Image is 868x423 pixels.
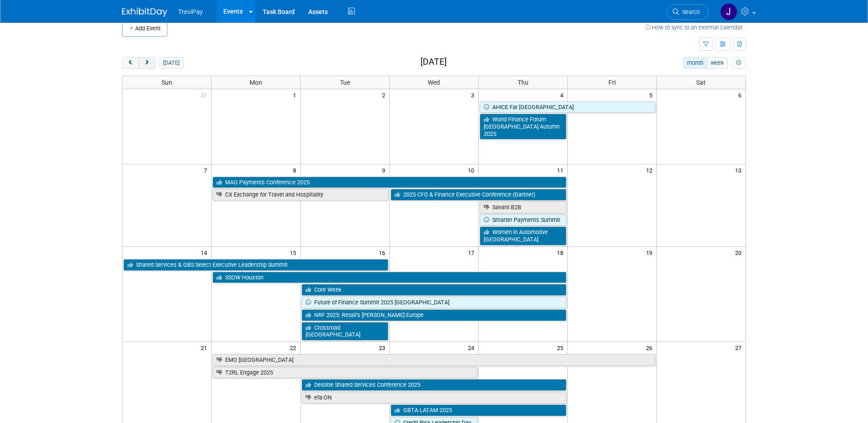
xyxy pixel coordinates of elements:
[470,89,478,101] span: 3
[736,60,742,66] i: Personalize Calendar
[467,247,478,258] span: 17
[378,247,389,258] span: 16
[609,79,616,86] span: Fri
[212,272,566,284] a: SSOW Houston
[428,79,440,86] span: Wed
[648,89,656,101] span: 5
[737,89,745,101] span: 6
[161,79,172,86] span: Sun
[302,297,566,308] a: Future of Finance Summit 2025 [GEOGRAPHIC_DATA]
[480,114,566,139] a: World Finance Forum [GEOGRAPHIC_DATA] Autumn 2025
[200,247,211,258] span: 14
[420,57,447,67] h2: [DATE]
[559,89,567,101] span: 4
[480,202,566,213] a: Savant B2B
[684,57,708,69] button: month
[645,342,656,353] span: 26
[707,57,728,69] button: week
[302,284,566,296] a: Core Week
[556,164,567,176] span: 11
[302,309,566,321] a: NRF 2025: Retail’s [PERSON_NAME] Europe
[645,24,746,31] a: How to sync to an external calendar...
[679,9,700,15] span: Search
[203,164,211,176] span: 7
[200,89,211,101] span: 31
[212,367,477,379] a: T2RL Engage 2025
[292,89,300,101] span: 1
[289,247,300,258] span: 15
[302,379,566,391] a: Deloitte Shared Services Conference 2025
[123,259,388,271] a: Shared Services & GBS Select Executive Leadership Summit
[340,79,350,86] span: Tue
[122,20,167,37] button: Add Event
[480,226,566,245] a: Women in Automotive [GEOGRAPHIC_DATA]
[720,3,737,20] img: Jim Salerno
[645,164,656,176] span: 12
[381,89,389,101] span: 2
[667,4,708,20] a: Search
[556,342,567,353] span: 25
[467,342,478,353] span: 24
[734,164,745,176] span: 13
[289,342,300,353] span: 22
[302,392,566,404] a: efa:ON
[734,342,745,353] span: 27
[480,214,566,226] a: Smarter Payments Summit
[391,189,566,201] a: 2025 CFO & Finance Executive Conference (Gartner)
[378,342,389,353] span: 23
[250,79,262,86] span: Mon
[212,354,655,366] a: EMO [GEOGRAPHIC_DATA]
[160,57,184,69] button: [DATE]
[467,164,478,176] span: 10
[122,8,167,17] img: ExhibitDay
[518,79,528,86] span: Thu
[138,57,155,69] button: next
[732,57,746,69] button: myCustomButton
[734,247,745,258] span: 20
[480,101,656,113] a: AHICE Far [GEOGRAPHIC_DATA]
[645,247,656,258] span: 19
[122,57,139,69] button: prev
[212,177,566,188] a: MAG Payments Conference 2025
[696,79,706,86] span: Sat
[556,247,567,258] span: 18
[391,404,566,416] a: GBTA LATAM 2025
[200,342,211,353] span: 21
[292,164,300,176] span: 8
[381,164,389,176] span: 9
[302,322,388,341] a: Crossroad [GEOGRAPHIC_DATA]
[212,189,388,201] a: CX Exchange for Travel and Hospitality
[178,8,203,15] span: TreviPay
